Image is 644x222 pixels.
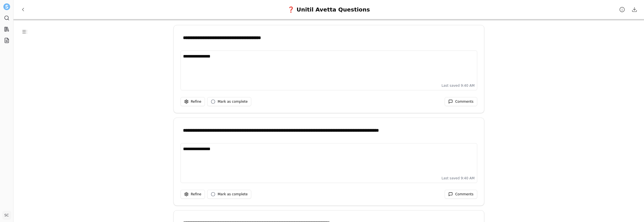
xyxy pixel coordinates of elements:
button: Back to Projects [18,4,28,15]
button: Comments [445,97,477,106]
button: Refine [181,190,205,199]
span: Mark as complete [218,192,248,196]
span: Last saved 9:40 AM [442,176,475,180]
a: Projects [2,36,11,45]
span: Comments [455,99,473,104]
button: Refine [181,97,205,106]
span: Refine [191,99,202,104]
img: Settle [3,3,10,10]
a: Search [2,13,11,22]
button: Mark as complete [207,190,251,199]
button: Mark as complete [207,97,251,106]
span: Comments [455,192,473,196]
button: Project details [617,4,627,15]
button: SC [2,211,11,220]
span: Mark as complete [218,99,248,104]
a: Library [2,25,11,34]
div: ❓ Unitil Avetta Questions [287,6,370,13]
span: Last saved 9:40 AM [442,83,475,88]
button: Settle [2,2,11,11]
button: Comments [445,190,477,199]
span: Refine [191,192,202,196]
